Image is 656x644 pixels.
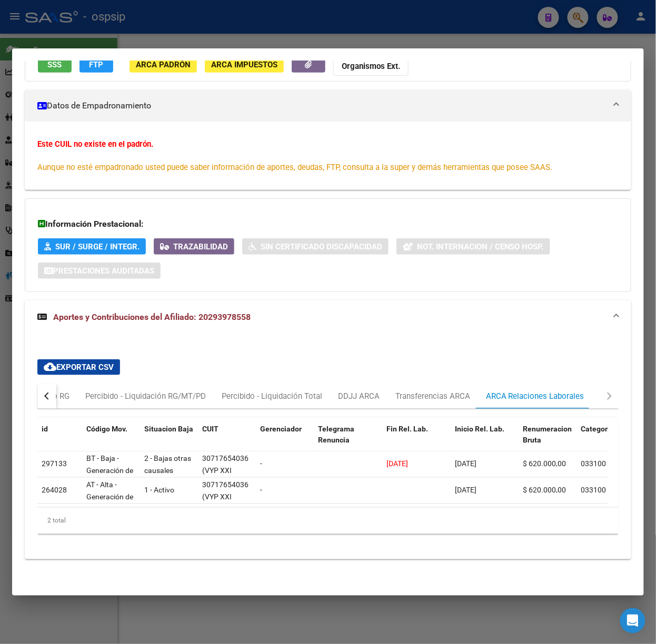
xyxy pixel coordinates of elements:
strong: Organismos Ext. [342,62,400,71]
span: $ 620.000,00 [523,486,566,495]
span: Inicio Rel. Lab. [455,425,504,433]
span: Código Mov. [86,425,127,433]
datatable-header-cell: Telegrama Renuncia [314,418,382,464]
span: [DATE] [386,460,408,468]
span: 033100 [581,460,607,468]
span: - [260,460,262,468]
button: SUR / SURGE / INTEGR. [38,238,146,255]
span: Not. Internacion / Censo Hosp. [417,242,544,251]
button: Exportar CSV [37,359,120,375]
span: Fin Rel. Lab. [386,425,428,433]
span: AT - Alta - Generación de clave [86,481,133,514]
span: BT - Baja - Generación de Clave [86,455,133,487]
div: Percibido - Liquidación Total [222,390,322,402]
button: Organismos Ext. [333,56,409,76]
div: Datos de Empadronamiento [25,122,631,190]
div: Transferencias ARCA [395,390,470,402]
button: SSS [38,56,72,73]
span: Situacion Baja [144,425,193,433]
span: Categoria [581,425,614,433]
span: ARCA Impuestos [211,60,277,69]
div: Percibido - Liquidación RG/MT/PD [85,390,206,402]
button: FTP [79,56,113,73]
span: Telegrama Renuncia [318,425,354,445]
mat-expansion-panel-header: Datos de Empadronamiento [25,90,631,122]
span: Exportar CSV [44,363,114,372]
span: 297133 [42,460,67,468]
div: 2 total [37,508,619,534]
button: ARCA Padrón [130,56,197,73]
span: Prestaciones Auditadas [53,266,154,276]
datatable-header-cell: Categoria [577,418,630,464]
button: Trazabilidad [154,238,234,255]
datatable-header-cell: Inicio Rel. Lab. [451,418,519,464]
datatable-header-cell: CUIT [198,418,256,464]
button: Sin Certificado Discapacidad [242,238,389,255]
span: [DATE] [455,460,476,468]
mat-expansion-panel-header: Aportes y Contribuciones del Afiliado: 20293978558 [25,300,631,334]
div: Aportes y Contribuciones del Afiliado: 20293978558 [25,334,631,559]
span: SSS [48,60,62,69]
span: SUR / SURGE / INTEGR. [55,242,140,251]
span: Trazabilidad [173,242,228,251]
span: - [260,486,262,495]
span: (VYP XXI VIGILANCIA PRIVADA S. A.) [202,467,251,499]
strong: Este CUIL no existe en el padrón. [37,139,153,149]
span: id [42,425,48,433]
span: Gerenciador [260,425,302,433]
span: Sin Certificado Discapacidad [261,242,382,251]
div: Open Intercom Messenger [620,608,645,633]
div: 30717654036 [202,453,249,465]
h3: Información Prestacional: [38,218,618,230]
button: Not. Internacion / Censo Hosp. [396,238,550,255]
mat-panel-title: Datos de Empadronamiento [37,99,606,112]
button: ARCA Impuestos [205,56,284,73]
span: 1 - Activo [144,486,174,495]
span: Renumeracion Bruta [523,425,572,445]
span: [DATE] [455,486,476,495]
span: ARCA Padrón [136,60,191,69]
span: 033100 [581,486,607,495]
datatable-header-cell: Fin Rel. Lab. [382,418,451,464]
div: ARCA Relaciones Laborales [486,390,584,402]
datatable-header-cell: Gerenciador [256,418,314,464]
div: 30717654036 [202,479,249,491]
span: CUIT [202,425,218,433]
span: Aportes y Contribuciones del Afiliado: 20293978558 [53,312,251,322]
datatable-header-cell: Renumeracion Bruta [519,418,577,464]
datatable-header-cell: Situacion Baja [140,418,198,464]
span: Aunque no esté empadronado usted puede saber información de aportes, deudas, FTP, consulta a la s... [37,163,553,172]
button: Prestaciones Auditadas [38,263,161,279]
span: (VYP XXI VIGILANCIA PRIVADA S. A.) [202,493,251,526]
mat-icon: cloud_download [44,360,56,373]
span: 2 - Bajas otras causales [144,455,191,475]
span: FTP [90,60,104,69]
datatable-header-cell: id [37,418,82,464]
div: DDJJ ARCA [338,390,380,402]
span: $ 620.000,00 [523,460,566,468]
span: 264028 [42,486,67,495]
datatable-header-cell: Código Mov. [82,418,140,464]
